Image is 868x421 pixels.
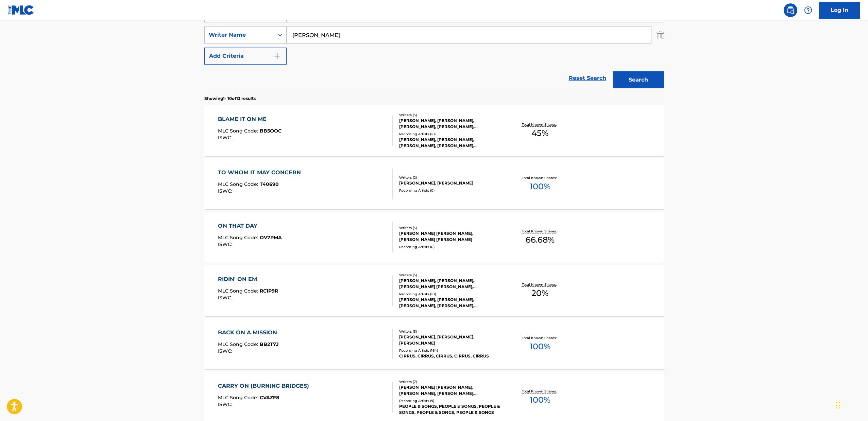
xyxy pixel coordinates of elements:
a: BACK ON A MISSIONMLC Song Code:BB2T7JISWC:Writers (3)[PERSON_NAME], [PERSON_NAME], [PERSON_NAME]R... [204,318,664,369]
a: TO WHOM IT MAY CONCERNMLC Song Code:T40690ISWC:Writers (2)[PERSON_NAME], [PERSON_NAME]Recording A... [204,158,664,209]
div: Recording Artists ( 0 ) [399,188,502,193]
img: search [786,6,795,14]
span: ISWC : [218,295,234,301]
p: Total Known Shares: [522,389,558,394]
div: Recording Artists ( 18 ) [399,131,502,137]
div: Writers ( 7 ) [399,379,502,384]
div: CARRY ON (BURNING BRIDGES) [218,382,312,390]
span: OV7PMA [260,234,282,241]
span: ISWC : [218,348,234,354]
div: TO WHOM IT MAY CONCERN [218,169,304,177]
a: BLAME IT ON MEMLC Song Code:BB5OOCISWC:Writers (5)[PERSON_NAME], [PERSON_NAME], [PERSON_NAME], [P... [204,105,664,156]
a: ON THAT DAYMLC Song Code:OV7PMAISWC:Writers (3)[PERSON_NAME] [PERSON_NAME], [PERSON_NAME] [PERSON... [204,212,664,263]
span: ISWC : [218,241,234,247]
p: Total Known Shares: [522,229,558,234]
div: [PERSON_NAME], [PERSON_NAME], [PERSON_NAME], [PERSON_NAME],[PERSON_NAME],[PERSON_NAME], [PERSON_N... [399,297,502,309]
div: Recording Artists ( 9 ) [399,398,502,403]
div: [PERSON_NAME], [PERSON_NAME], [PERSON_NAME] [PERSON_NAME], [PERSON_NAME], [PERSON_NAME] [399,278,502,290]
img: help [804,6,812,14]
a: Public Search [784,3,797,17]
div: Writers ( 3 ) [399,329,502,334]
span: RC1P9R [260,288,278,294]
div: Writer Name [209,31,270,39]
p: Total Known Shares: [522,335,558,340]
div: Writers ( 2 ) [399,175,502,180]
span: BB2T7J [260,341,279,347]
span: MLC Song Code : [218,394,260,401]
div: Recording Artists ( 164 ) [399,348,502,353]
img: 9d2ae6d4665cec9f34b9.svg [273,52,281,60]
p: Total Known Shares: [522,282,558,287]
span: T40690 [260,181,279,187]
div: [PERSON_NAME] [PERSON_NAME], [PERSON_NAME] [PERSON_NAME] [399,230,502,243]
span: 100 % [530,340,550,353]
div: [PERSON_NAME], [PERSON_NAME], [PERSON_NAME] [399,334,502,346]
div: RIDIN' ON EM [218,275,278,283]
a: RIDIN' ON EMMLC Song Code:RC1P9RISWC:Writers (5)[PERSON_NAME], [PERSON_NAME], [PERSON_NAME] [PERS... [204,265,664,316]
button: Search [613,71,664,88]
div: Recording Artists ( 0 ) [399,244,502,249]
div: [PERSON_NAME], [PERSON_NAME], [PERSON_NAME], [PERSON_NAME], [PERSON_NAME] [399,118,502,130]
div: [PERSON_NAME] [PERSON_NAME], [PERSON_NAME], [PERSON_NAME], [PERSON_NAME] [PERSON_NAME], [PERSON_N... [399,384,502,397]
img: MLC Logo [8,5,34,15]
span: 45 % [531,127,548,139]
span: 100 % [530,394,550,406]
span: 20 % [531,287,548,299]
div: Drag [836,395,840,416]
div: PEOPLE & SONGS, PEOPLE & SONGS, PEOPLE & SONGS, PEOPLE & SONGS, PEOPLE & SONGS [399,403,502,416]
span: 100 % [530,180,550,193]
div: Writers ( 5 ) [399,273,502,278]
div: Recording Artists ( 10 ) [399,292,502,297]
img: Delete Criterion [657,27,664,43]
button: Add Criteria [204,48,287,65]
form: Search Form [204,5,664,92]
span: CVAZF8 [260,394,279,401]
span: 66.68 % [526,234,555,246]
div: [PERSON_NAME], [PERSON_NAME] [399,180,502,186]
span: MLC Song Code : [218,288,260,294]
a: Reset Search [565,71,610,86]
span: BB5OOC [260,128,282,134]
span: ISWC : [218,188,234,194]
div: BLAME IT ON ME [218,115,282,123]
p: Total Known Shares: [522,175,558,180]
span: ISWC : [218,401,234,407]
span: MLC Song Code : [218,128,260,134]
div: BACK ON A MISSION [218,329,280,337]
div: [PERSON_NAME], [PERSON_NAME], [PERSON_NAME], [PERSON_NAME], [PERSON_NAME] [399,137,502,149]
a: Log In [819,2,860,19]
span: MLC Song Code : [218,181,260,187]
div: Help [801,3,815,17]
iframe: Chat Widget [834,388,868,421]
p: Total Known Shares: [522,122,558,127]
span: MLC Song Code : [218,234,260,241]
div: ON THAT DAY [218,222,282,230]
div: Writers ( 5 ) [399,112,502,118]
div: CIRRUS, CIRRUS, CIRRUS, CIRRUS, CIRRUS [399,353,502,359]
div: Writers ( 3 ) [399,225,502,230]
span: MLC Song Code : [218,341,260,347]
span: ISWC : [218,135,234,141]
p: Showing 1 - 10 of 13 results [204,95,256,102]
